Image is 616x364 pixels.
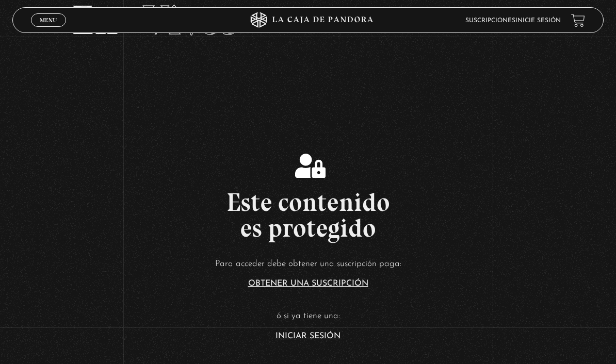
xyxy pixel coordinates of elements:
a: Iniciar Sesión [275,332,341,340]
a: Suscripciones [465,18,515,24]
a: Inicie sesión [515,18,561,24]
span: Menu [40,17,57,23]
span: Cerrar [36,26,60,33]
a: Obtener una suscripción [248,279,368,288]
a: View your shopping cart [571,13,585,27]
